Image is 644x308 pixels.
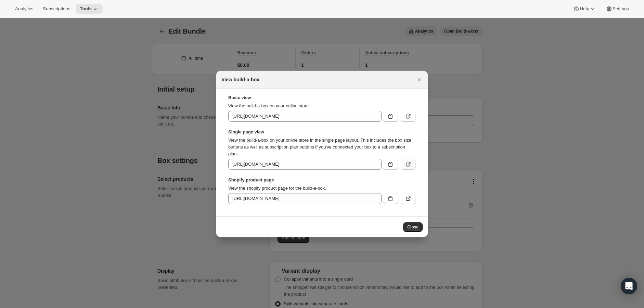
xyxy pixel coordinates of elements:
[221,76,259,83] h2: View build-a-box
[80,6,92,12] span: Tools
[569,4,600,14] button: Help
[602,4,633,14] button: Settings
[228,103,416,109] p: View the build-a-box on your online store
[15,6,33,12] span: Analytics
[407,224,418,230] span: Close
[621,278,637,294] div: Open Intercom Messenger
[76,4,103,14] button: Tools
[39,4,74,14] button: Subscriptions
[228,177,416,183] strong: Shopify product page
[613,6,629,12] span: Settings
[414,75,424,84] button: Close
[228,94,416,101] strong: Basic view
[228,137,416,157] p: View the build-a-box on your online store in the single page layout. This includes the box size b...
[11,4,37,14] button: Analytics
[228,185,416,192] p: View the shopify product page for the build-a-box.
[403,222,423,232] button: Close
[228,129,416,135] strong: Single page view
[43,6,70,12] span: Subscriptions
[580,6,589,12] span: Help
